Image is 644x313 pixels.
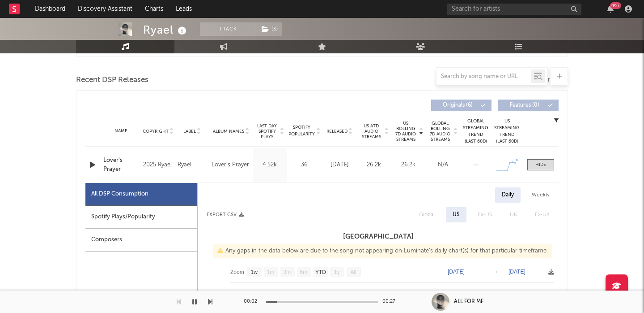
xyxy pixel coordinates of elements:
[91,189,148,200] div: All DSP Consumption
[525,187,556,203] div: Weekly
[394,161,424,170] div: 26.2k
[143,160,173,170] div: 2025 Ryael
[251,269,258,275] text: 1w
[284,269,291,275] text: 3m
[85,206,197,229] div: Spotify Plays/Popularity
[453,209,460,220] div: US
[244,296,262,307] div: 00:02
[289,161,320,170] div: 36
[462,118,489,145] div: Global Streaming Trend (Last 60D)
[325,161,355,170] div: [DATE]
[143,129,169,134] span: Copyright
[103,156,139,174] a: Lover's Prayer
[428,121,453,142] span: Global Rolling 7D Audio Streams
[267,269,275,275] text: 1m
[394,121,418,142] span: US Rolling 7D Audio Streams
[436,73,531,80] input: Search by song name or URL
[359,123,384,139] span: US ATD Audio Streams
[213,129,244,134] span: Album Names
[255,161,284,170] div: 4.52k
[178,160,207,170] div: Ryael
[256,22,282,36] button: (3)
[437,103,478,108] span: Originals ( 6 )
[183,129,196,134] span: Label
[256,22,283,36] span: ( 3 )
[508,269,525,275] text: [DATE]
[454,298,484,306] div: ALL FOR ME
[359,161,389,170] div: 26.2k
[448,269,465,275] text: [DATE]
[288,124,315,138] span: Spotify Popularity
[382,296,400,307] div: 00:27
[334,269,340,275] text: 1y
[493,269,499,275] text: →
[498,100,559,111] button: Features(0)
[610,2,621,9] div: 99 +
[207,212,244,217] button: Export CSV
[300,269,308,275] text: 6m
[85,229,197,252] div: Composers
[103,128,139,135] div: Name
[213,244,552,258] div: Any gaps in the data below are due to the song not appearing on Luminate's daily chart(s) for tha...
[431,100,491,111] button: Originals(6)
[315,269,326,275] text: YTD
[494,118,521,145] div: US Streaming Trend (Last 60D)
[255,123,279,139] span: Last Day Spotify Plays
[143,22,189,37] div: Ryael
[504,103,545,108] span: Features ( 0 )
[350,269,356,275] text: All
[198,231,559,242] h3: [GEOGRAPHIC_DATA]
[85,183,197,206] div: All DSP Consumption
[495,187,521,203] div: Daily
[428,161,458,170] div: N/A
[447,4,581,15] input: Search for artists
[607,5,614,13] button: 99+
[230,269,244,275] text: Zoom
[200,22,256,36] button: Track
[326,129,347,134] span: Released
[212,160,249,170] div: Lover's Prayer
